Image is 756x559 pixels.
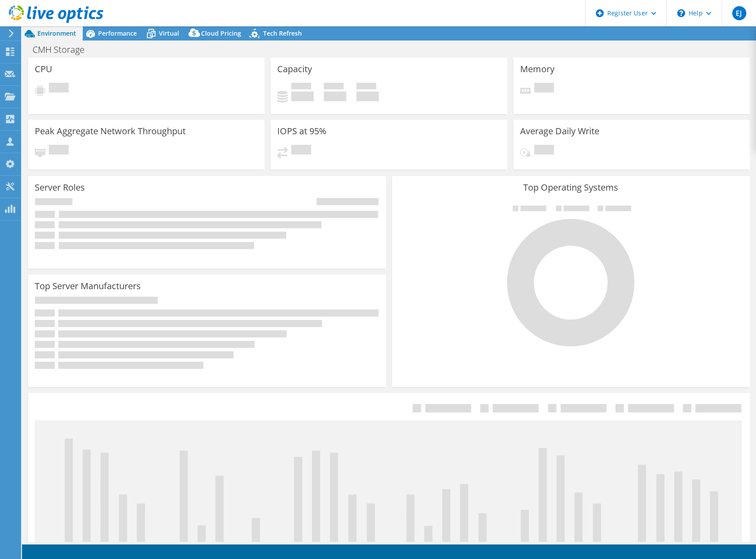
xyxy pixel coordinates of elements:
[98,29,137,37] span: Performance
[534,145,554,157] span: Pending
[277,126,327,136] h3: IOPS at 95%
[263,29,302,37] span: Tech Refresh
[534,83,554,95] span: Pending
[201,29,241,37] span: Cloud Pricing
[37,29,76,37] span: Environment
[677,9,685,17] svg: \n
[399,183,743,192] h3: Top Operating Systems
[520,126,599,136] h3: Average Daily Write
[159,29,179,37] span: Virtual
[291,92,314,101] h4: 0 GiB
[35,183,85,192] h3: Server Roles
[291,145,311,157] span: Pending
[520,64,554,74] h3: Memory
[49,145,69,157] span: Pending
[35,281,141,291] h3: Top Server Manufacturers
[35,64,52,74] h3: CPU
[356,92,379,101] h4: 0 GiB
[356,83,376,92] span: Total
[291,83,311,92] span: Used
[29,45,98,55] h1: CMH Storage
[35,126,186,136] h3: Peak Aggregate Network Throughput
[324,83,344,92] span: Free
[277,64,312,74] h3: Capacity
[732,6,746,20] span: EJ
[49,83,69,95] span: Pending
[324,92,346,101] h4: 0 GiB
